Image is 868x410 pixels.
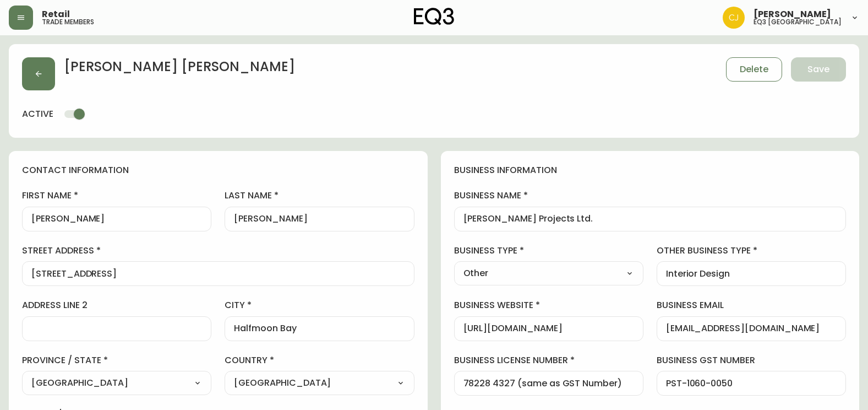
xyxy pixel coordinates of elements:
label: business website [454,299,643,311]
img: logo [414,8,455,25]
h4: contact information [22,164,414,176]
h4: business information [454,164,847,176]
img: 7836c8950ad67d536e8437018b5c2533 [723,7,745,29]
label: city [225,299,414,311]
label: business gst number [657,354,846,366]
h5: trade members [42,19,94,25]
span: Retail [42,10,70,19]
label: business type [454,245,643,257]
label: business name [454,190,847,202]
label: street address [22,245,414,257]
label: first name [22,190,211,202]
label: business email [657,299,846,311]
label: country [225,354,414,366]
h2: [PERSON_NAME] [PERSON_NAME] [64,57,295,82]
h4: active [22,108,53,120]
label: last name [225,190,414,202]
span: [PERSON_NAME] [754,10,831,19]
label: address line 2 [22,299,211,311]
label: province / state [22,354,211,366]
span: Delete [740,63,768,75]
h5: eq3 [GEOGRAPHIC_DATA] [754,19,842,25]
label: other business type [657,245,846,257]
label: business license number [454,354,643,366]
input: https://www.designshop.com [463,323,634,334]
button: Delete [726,57,782,82]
